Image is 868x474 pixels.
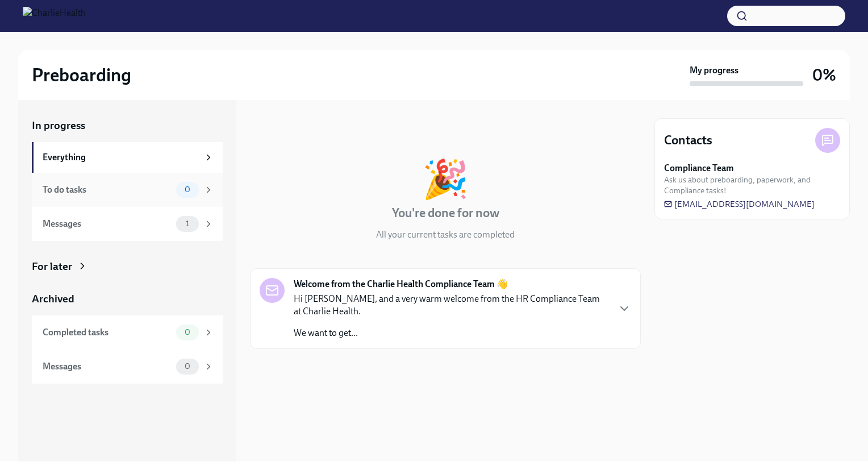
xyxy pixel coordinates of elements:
span: 1 [179,219,196,228]
h2: Preboarding [32,64,131,86]
strong: Welcome from the Charlie Health Compliance Team 👋 [294,278,508,290]
a: Completed tasks0 [32,315,223,350]
strong: Compliance Team [664,162,734,174]
div: In progress [250,118,303,133]
p: We want to get... [294,327,608,339]
a: Everything [32,142,223,173]
h4: Contacts [664,132,712,149]
div: For later [32,259,72,274]
h3: 0% [812,65,836,85]
div: To do tasks [43,184,172,196]
p: Hi [PERSON_NAME], and a very warm welcome from the HR Compliance Team at Charlie Health. [294,293,608,318]
a: Messages0 [32,350,223,384]
div: Completed tasks [43,326,172,339]
div: Messages [43,360,172,373]
div: Everything [43,151,199,164]
a: For later [32,259,223,274]
span: 0 [178,328,197,336]
span: 0 [178,185,197,194]
a: In progress [32,118,223,133]
a: Archived [32,292,223,306]
p: All your current tasks are completed [376,228,515,241]
strong: My progress [690,64,738,77]
div: 🎉 [422,160,469,198]
span: Ask us about preboarding, paperwork, and Compliance tasks! [664,174,840,196]
a: [EMAIL_ADDRESS][DOMAIN_NAME] [664,198,815,210]
a: To do tasks0 [32,173,223,207]
div: Messages [43,218,172,230]
img: CharlieHealth [23,7,86,25]
a: Messages1 [32,207,223,241]
span: 0 [178,362,197,371]
h4: You're done for now [392,205,499,222]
